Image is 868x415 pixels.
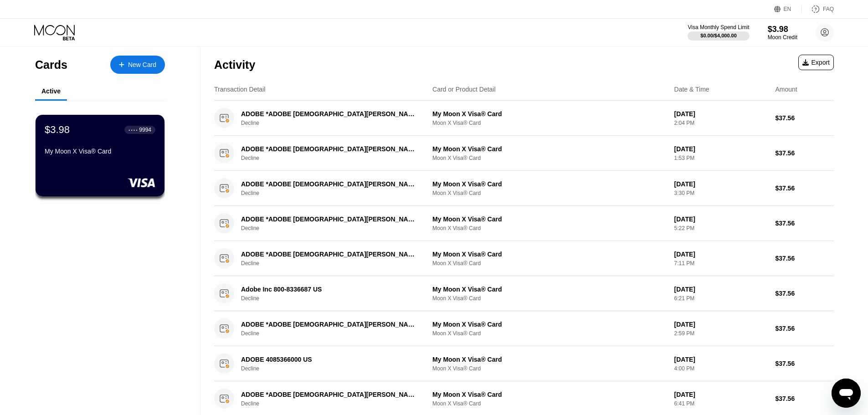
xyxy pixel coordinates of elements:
div: $37.56 [775,114,834,122]
div: EN [784,6,791,12]
div: [DATE] [674,356,768,363]
div: My Moon X Visa® Card [45,148,155,155]
div: [DATE] [674,110,768,118]
div: Activity [214,58,255,72]
div: $37.56 [775,395,834,402]
div: Cards [35,58,67,72]
div: Active [41,87,61,95]
div: Decline [241,260,431,266]
div: $37.56 [775,290,834,297]
div: 6:21 PM [674,295,768,302]
div: ADOBE *ADOBE [DEMOGRAPHIC_DATA][PERSON_NAME] [GEOGRAPHIC_DATA]DeclineMy Moon X Visa® CardMoon X V... [214,311,834,346]
div: Moon X Visa® Card [432,120,667,126]
div: Decline [241,225,431,231]
div: [DATE] [674,215,768,223]
div: 6:41 PM [674,400,768,407]
div: 2:04 PM [674,120,768,126]
div: My Moon X Visa® Card [432,145,667,153]
div: My Moon X Visa® Card [432,180,667,188]
div: My Moon X Visa® Card [432,110,667,118]
div: My Moon X Visa® Card [432,391,667,398]
div: $0.00 / $4,000.00 [700,33,737,38]
div: Moon X Visa® Card [432,400,667,407]
div: 7:11 PM [674,260,768,266]
div: Decline [241,330,431,337]
div: $37.56 [775,220,834,227]
div: Moon X Visa® Card [432,155,667,161]
div: Amount [775,86,797,93]
div: My Moon X Visa® Card [432,215,667,223]
div: Export [798,55,834,70]
div: Decline [241,120,431,126]
div: Decline [241,400,431,407]
div: Decline [241,295,431,302]
div: Card or Product Detail [432,86,496,93]
div: 9994 [139,127,151,133]
div: ADOBE *ADOBE [DEMOGRAPHIC_DATA][PERSON_NAME] [GEOGRAPHIC_DATA]DeclineMy Moon X Visa® CardMoon X V... [214,101,834,136]
div: My Moon X Visa® Card [432,286,667,293]
div: Moon X Visa® Card [432,190,667,196]
div: FAQ [802,5,834,14]
div: ADOBE *ADOBE [DEMOGRAPHIC_DATA][PERSON_NAME] [GEOGRAPHIC_DATA]DeclineMy Moon X Visa® CardMoon X V... [214,241,834,276]
div: My Moon X Visa® Card [432,251,667,258]
div: Export [802,59,830,66]
div: [DATE] [674,145,768,153]
div: 1:53 PM [674,155,768,161]
div: Decline [241,365,431,372]
div: ADOBE *ADOBE [DEMOGRAPHIC_DATA][PERSON_NAME] [GEOGRAPHIC_DATA] [241,321,418,328]
div: Moon Credit [768,34,797,41]
div: Moon X Visa® Card [432,295,667,302]
div: My Moon X Visa® Card [432,321,667,328]
div: 4:00 PM [674,365,768,372]
div: ADOBE 4085366000 USDeclineMy Moon X Visa® CardMoon X Visa® Card[DATE]4:00 PM$37.56 [214,346,834,381]
div: ● ● ● ● [128,128,138,131]
div: Visa Monthly Spend Limit$0.00/$4,000.00 [688,24,749,41]
div: Visa Monthly Spend Limit [688,24,749,31]
div: $3.98Moon Credit [768,25,797,41]
div: $3.98● ● ● ●9994My Moon X Visa® Card [36,115,164,196]
div: [DATE] [674,180,768,188]
div: $37.56 [775,360,834,367]
div: ADOBE *ADOBE [DEMOGRAPHIC_DATA][PERSON_NAME] [GEOGRAPHIC_DATA] [241,391,418,398]
div: [DATE] [674,391,768,398]
div: ADOBE 4085366000 US [241,356,418,363]
div: [DATE] [674,251,768,258]
div: ADOBE *ADOBE [DEMOGRAPHIC_DATA][PERSON_NAME] [GEOGRAPHIC_DATA] [241,110,418,118]
div: $37.56 [775,149,834,157]
div: [DATE] [674,321,768,328]
div: Moon X Visa® Card [432,365,667,372]
div: Adobe Inc 800-8336687 US [241,286,418,293]
div: Transaction Detail [214,86,265,93]
iframe: Button to launch messaging window [832,379,861,408]
div: EN [774,5,802,14]
div: $37.56 [775,325,834,332]
div: [DATE] [674,286,768,293]
div: ADOBE *ADOBE [DEMOGRAPHIC_DATA][PERSON_NAME] [GEOGRAPHIC_DATA] [241,145,418,153]
div: ADOBE *ADOBE [DEMOGRAPHIC_DATA][PERSON_NAME] [GEOGRAPHIC_DATA]DeclineMy Moon X Visa® CardMoon X V... [214,206,834,241]
div: $3.98 [768,25,797,34]
div: 5:22 PM [674,225,768,231]
div: 3:30 PM [674,190,768,196]
div: My Moon X Visa® Card [432,356,667,363]
div: ADOBE *ADOBE [DEMOGRAPHIC_DATA][PERSON_NAME] [GEOGRAPHIC_DATA]DeclineMy Moon X Visa® CardMoon X V... [214,171,834,206]
div: Decline [241,190,431,196]
div: $37.56 [775,184,834,192]
div: ADOBE *ADOBE [DEMOGRAPHIC_DATA][PERSON_NAME] [GEOGRAPHIC_DATA] [241,251,418,258]
div: Adobe Inc 800-8336687 USDeclineMy Moon X Visa® CardMoon X Visa® Card[DATE]6:21 PM$37.56 [214,276,834,311]
div: $3.98 [45,124,70,136]
div: 2:59 PM [674,330,768,337]
div: Decline [241,155,431,161]
div: ADOBE *ADOBE [DEMOGRAPHIC_DATA][PERSON_NAME] [GEOGRAPHIC_DATA]DeclineMy Moon X Visa® CardMoon X V... [214,136,834,171]
div: ADOBE *ADOBE [DEMOGRAPHIC_DATA][PERSON_NAME] [GEOGRAPHIC_DATA] [241,215,418,223]
div: Moon X Visa® Card [432,225,667,231]
div: $37.56 [775,255,834,262]
div: Moon X Visa® Card [432,260,667,266]
div: Date & Time [674,86,709,93]
div: New Card [128,61,156,69]
div: Moon X Visa® Card [432,330,667,337]
div: FAQ [823,6,834,12]
div: ADOBE *ADOBE [DEMOGRAPHIC_DATA][PERSON_NAME] [GEOGRAPHIC_DATA] [241,180,418,188]
div: New Card [110,56,165,74]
